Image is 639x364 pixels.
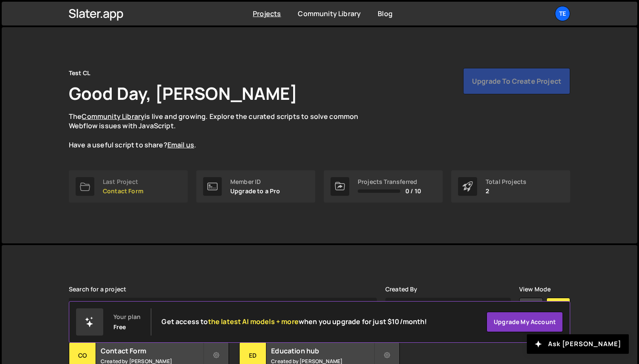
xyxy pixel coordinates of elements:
[69,170,188,203] a: Last Project Contact Form
[298,9,361,18] a: Community Library
[161,318,427,326] h2: Get access to when you upgrade for just $10/month!
[69,286,126,293] label: Search for a project
[113,313,141,320] div: Your plan
[486,188,526,195] p: 2
[208,317,299,326] span: the latest AI models + more
[69,68,90,78] div: Test CL
[230,188,280,195] p: Upgrade to a Pro
[486,312,563,332] a: Upgrade my account
[101,346,203,356] h2: Contact Form
[230,178,280,185] div: Member ID
[405,188,421,195] span: 0 / 10
[378,9,393,18] a: Blog
[385,286,418,293] label: Created By
[486,178,526,185] div: Total Projects
[358,178,421,185] div: Projects Transferred
[527,334,629,354] button: Ask [PERSON_NAME]
[253,9,281,18] a: Projects
[167,140,194,150] a: Email us
[555,6,570,21] a: Te
[103,178,144,185] div: Last Project
[82,112,144,121] a: Community Library
[69,298,377,322] input: Type your project...
[113,324,126,330] div: Free
[69,82,297,105] h1: Good Day, [PERSON_NAME]
[69,112,375,150] p: The is live and growing. Explore the curated scripts to solve common Webflow issues with JavaScri...
[103,188,144,195] p: Contact Form
[519,286,551,293] label: View Mode
[271,346,373,356] h2: Education hub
